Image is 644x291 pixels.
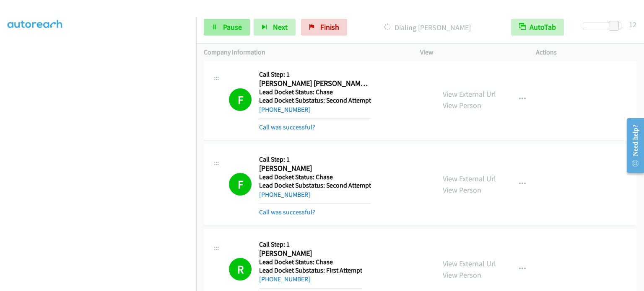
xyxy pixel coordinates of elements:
div: 12 [629,19,636,30]
h5: Lead Docket Status: Chase [259,258,362,266]
a: Call was successful? [259,123,315,131]
button: Next [254,19,296,36]
p: View [420,47,521,57]
span: Next [273,22,288,32]
h2: [PERSON_NAME] [PERSON_NAME] [PERSON_NAME] [259,79,369,88]
p: Company Information [204,47,405,57]
h1: F [229,88,252,111]
h2: [PERSON_NAME] [259,164,369,173]
a: View Person [443,270,481,280]
a: View External Url [443,89,496,99]
a: [PHONE_NUMBER] [259,191,310,198]
a: [PHONE_NUMBER] [259,275,310,283]
h5: Lead Docket Status: Chase [259,173,371,181]
a: Pause [204,19,250,36]
h1: R [229,258,252,281]
h5: Lead Docket Substatus: Second Attempt [259,181,371,190]
a: View External Url [443,174,496,183]
iframe: Resource Center [620,112,644,179]
h5: Lead Docket Status: Chase [259,88,371,96]
span: Pause [223,22,242,32]
h2: [PERSON_NAME] [259,249,362,258]
a: View External Url [443,259,496,268]
a: View Person [443,185,481,195]
h5: Call Step: 1 [259,155,371,164]
h5: Call Step: 1 [259,240,362,249]
a: Call was successful? [259,208,315,216]
button: AutoTab [511,19,564,36]
h5: Lead Docket Substatus: Second Attempt [259,96,371,105]
a: Finish [301,19,347,36]
p: Actions [536,47,636,57]
span: Finish [320,22,339,32]
a: View Person [443,100,481,110]
a: [PHONE_NUMBER] [259,106,310,113]
h5: Lead Docket Substatus: First Attempt [259,266,362,275]
h1: F [229,173,252,196]
p: Dialing [PERSON_NAME] [358,22,496,33]
h5: Call Step: 1 [259,70,371,79]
